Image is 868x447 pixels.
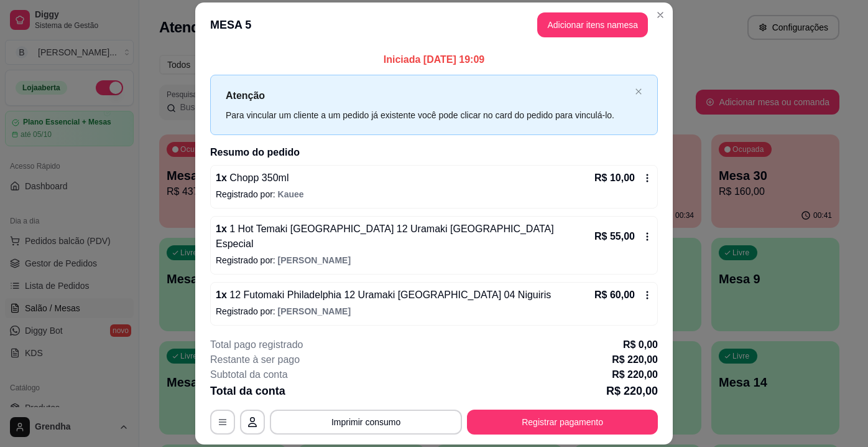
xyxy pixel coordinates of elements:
[210,337,303,352] p: Total pago registrado
[227,172,289,183] span: Chopp 350ml
[270,410,462,435] button: Imprimir consumo
[635,88,642,95] span: close
[227,289,551,300] span: 12 Futomaki Philadelphia 12 Uramaki [GEOGRAPHIC_DATA] 04 Niguiris
[195,2,673,47] header: MESA 5
[278,255,351,265] span: [PERSON_NAME]
[216,254,652,266] p: Registrado por:
[594,171,635,186] p: R$ 10,00
[606,382,658,400] p: R$ 220,00
[210,382,285,400] p: Total da conta
[278,189,304,199] span: Kauee
[216,171,289,186] p: 1 x
[612,367,658,382] p: R$ 220,00
[612,352,658,367] p: R$ 220,00
[216,223,554,249] span: 1 Hot Temaki [GEOGRAPHIC_DATA] 12 Uramaki [GEOGRAPHIC_DATA] Especial
[216,188,652,200] p: Registrado por:
[210,367,288,382] p: Subtotal da conta
[594,288,635,303] p: R$ 60,00
[537,12,648,37] button: Adicionar itens namesa
[650,5,670,25] button: Close
[467,410,658,435] button: Registrar pagamento
[594,229,635,244] p: R$ 55,00
[210,52,658,67] p: Iniciada [DATE] 19:09
[635,88,642,96] button: close
[226,88,630,103] p: Atenção
[216,288,551,303] p: 1 x
[226,108,630,122] div: Para vincular um cliente a um pedido já existente você pode clicar no card do pedido para vinculá...
[623,337,658,352] p: R$ 0,00
[210,352,300,367] p: Restante à ser pago
[216,305,652,318] p: Registrado por:
[210,145,658,160] h2: Resumo do pedido
[278,306,351,316] span: [PERSON_NAME]
[216,222,592,252] p: 1 x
